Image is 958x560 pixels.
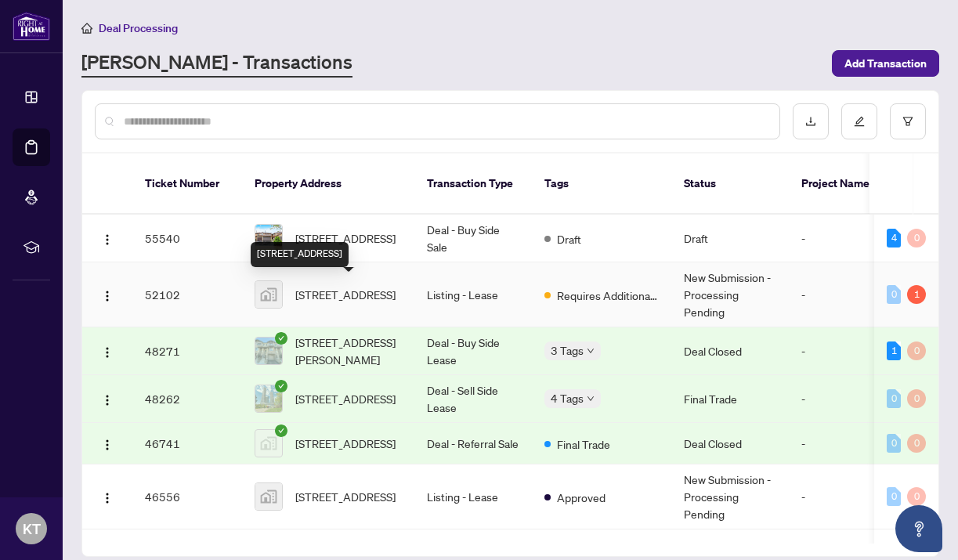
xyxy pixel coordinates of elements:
[841,103,877,139] button: edit
[671,262,789,327] td: New Submission - Processing Pending
[671,375,789,423] td: Final Trade
[907,341,926,360] div: 0
[101,439,114,451] img: Logo
[81,23,92,34] span: home
[295,334,402,368] span: [STREET_ADDRESS][PERSON_NAME]
[887,487,901,506] div: 0
[414,375,532,423] td: Deal - Sell Side Lease
[255,483,282,510] img: thumbnail-img
[275,380,287,392] span: check-circle
[99,21,178,35] span: Deal Processing
[81,49,352,78] a: [PERSON_NAME] - Transactions
[95,484,120,509] button: Logo
[414,262,532,327] td: Listing - Lease
[295,286,396,303] span: [STREET_ADDRESS]
[132,375,242,423] td: 48262
[414,464,532,529] td: Listing - Lease
[13,12,50,41] img: logo
[101,290,114,302] img: Logo
[789,464,883,529] td: -
[295,488,396,505] span: [STREET_ADDRESS]
[255,281,282,308] img: thumbnail-img
[805,116,816,127] span: download
[671,327,789,375] td: Deal Closed
[101,233,114,246] img: Logo
[132,154,242,215] th: Ticket Number
[557,287,659,304] span: Requires Additional Docs
[887,434,901,453] div: 0
[414,327,532,375] td: Deal - Buy Side Lease
[895,505,942,552] button: Open asap
[671,464,789,529] td: New Submission - Processing Pending
[101,492,114,504] img: Logo
[295,229,396,247] span: [STREET_ADDRESS]
[887,229,901,247] div: 4
[532,154,671,215] th: Tags
[789,215,883,262] td: -
[255,385,282,412] img: thumbnail-img
[907,285,926,304] div: 1
[101,394,114,406] img: Logo
[671,154,789,215] th: Status
[789,154,883,215] th: Project Name
[907,487,926,506] div: 0
[887,285,901,304] div: 0
[557,230,581,247] span: Draft
[242,154,414,215] th: Property Address
[132,215,242,262] td: 55540
[907,434,926,453] div: 0
[907,389,926,408] div: 0
[854,116,865,127] span: edit
[902,116,913,127] span: filter
[414,154,532,215] th: Transaction Type
[95,431,120,456] button: Logo
[557,489,606,506] span: Approved
[789,423,883,464] td: -
[255,225,282,251] img: thumbnail-img
[132,423,242,464] td: 46741
[132,464,242,529] td: 46556
[95,338,120,363] button: Logo
[255,338,282,364] img: thumbnail-img
[587,347,595,355] span: down
[671,215,789,262] td: Draft
[101,346,114,359] img: Logo
[551,341,584,359] span: 3 Tags
[23,518,41,540] span: KT
[132,327,242,375] td: 48271
[295,435,396,452] span: [STREET_ADDRESS]
[793,103,829,139] button: download
[887,389,901,408] div: 0
[95,282,120,307] button: Logo
[275,425,287,437] span: check-circle
[789,327,883,375] td: -
[95,386,120,411] button: Logo
[890,103,926,139] button: filter
[907,229,926,247] div: 0
[832,50,939,77] button: Add Transaction
[551,389,584,407] span: 4 Tags
[95,226,120,251] button: Logo
[587,395,595,403] span: down
[414,423,532,464] td: Deal - Referral Sale
[887,341,901,360] div: 1
[251,242,349,267] div: [STREET_ADDRESS]
[275,332,287,345] span: check-circle
[671,423,789,464] td: Deal Closed
[255,430,282,457] img: thumbnail-img
[295,390,396,407] span: [STREET_ADDRESS]
[844,51,927,76] span: Add Transaction
[414,215,532,262] td: Deal - Buy Side Sale
[557,435,610,453] span: Final Trade
[132,262,242,327] td: 52102
[789,375,883,423] td: -
[789,262,883,327] td: -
